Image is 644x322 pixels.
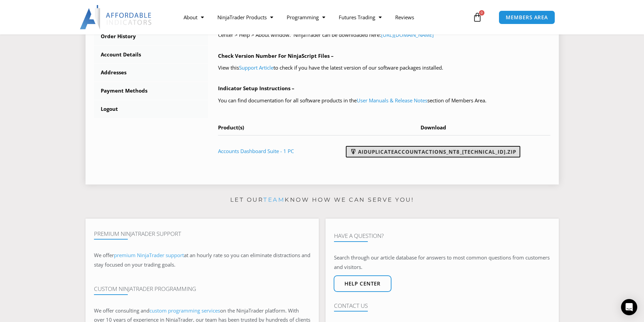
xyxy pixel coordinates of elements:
[334,232,550,239] h4: Have A Question?
[381,31,434,38] a: [URL][DOMAIN_NAME]
[94,230,310,237] h4: Premium NinjaTrader Support
[388,9,421,25] a: Reviews
[357,97,427,104] a: User Manuals & Release Notes
[94,64,208,81] a: Addresses
[94,82,208,100] a: Payment Methods
[177,9,471,25] nav: Menu
[94,286,310,292] h4: Custom NinjaTrader Programming
[334,302,550,309] h4: Contact Us
[218,85,294,92] b: Indicator Setup Instructions –
[218,52,334,59] b: Check Version Number For NinjaScript Files –
[280,9,332,25] a: Programming
[499,10,555,24] a: MEMBERS AREA
[239,64,273,71] a: Support Article
[177,9,211,25] a: About
[94,100,208,118] a: Logout
[94,46,208,64] a: Account Details
[94,307,220,314] span: We offer consulting and
[149,307,220,314] a: custom programming services
[334,275,391,292] a: Help center
[86,195,559,205] p: Let our know how we can serve you!
[218,63,550,73] p: View this to check if you have the latest version of our software packages installed.
[334,253,550,272] p: Search through our article database for answers to most common questions from customers and visit...
[94,28,208,45] a: Order History
[346,146,520,157] a: AIDuplicateAccountActions_NT8_[TECHNICAL_ID].zip
[218,96,550,105] p: You can find documentation for all software products in the section of Members Area.
[421,124,446,131] span: Download
[332,9,388,25] a: Futures Trading
[218,124,244,131] span: Product(s)
[506,15,548,20] span: MEMBERS AREA
[462,7,492,27] a: 0
[211,9,280,25] a: NinjaTrader Products
[114,252,184,258] a: premium NinjaTrader support
[263,196,285,203] a: team
[344,281,381,286] span: Help center
[479,10,484,16] span: 0
[94,252,310,268] span: at an hourly rate so you can eliminate distractions and stay focused on your trading goals.
[621,299,637,315] div: Open Intercom Messenger
[218,148,294,154] a: Accounts Dashboard Suite - 1 PC
[80,5,152,29] img: LogoAI | Affordable Indicators – NinjaTrader
[94,252,114,258] span: We offer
